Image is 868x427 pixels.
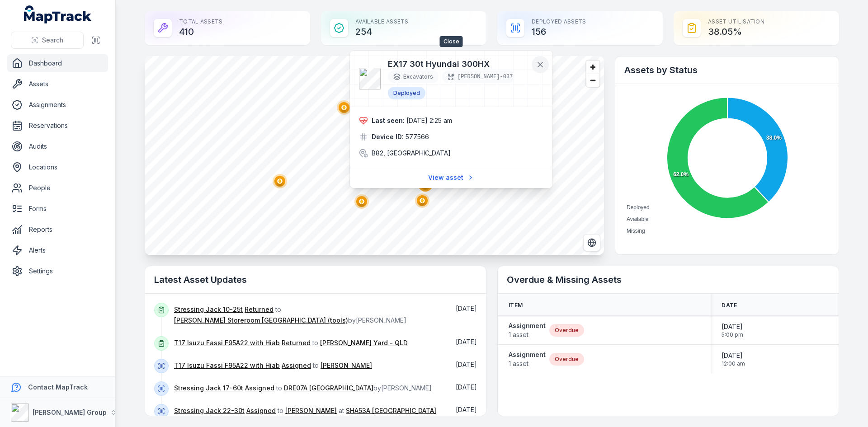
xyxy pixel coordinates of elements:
[456,338,477,346] time: 8/21/2025, 8:30:24 AM
[442,70,514,83] div: [PERSON_NAME]-037
[28,383,88,391] strong: Contact MapTrack
[583,234,600,251] button: Switch to Satellite View
[406,132,429,141] span: 577566
[245,305,274,314] a: Returned
[174,338,280,347] a: T17 Isuzu Fassi F95A22 with Hiab
[7,262,108,280] a: Settings
[174,305,406,324] span: to by [PERSON_NAME]
[282,361,311,370] a: Assigned
[7,221,108,239] a: Reports
[174,361,280,370] a: T17 Isuzu Fassi F95A22 with Hiab
[722,302,737,309] span: Date
[507,273,830,286] h2: Overdue & Missing Assets
[174,406,245,415] a: Stressing Jack 22-30t
[284,384,373,393] a: DRE07A [GEOGRAPHIC_DATA]
[722,351,745,360] span: [DATE]
[145,56,604,255] canvas: Map
[285,406,337,415] a: [PERSON_NAME]
[174,305,243,314] a: Stressing Jack 10-25t
[722,360,745,367] span: 12:00 am
[174,316,348,325] a: [PERSON_NAME] Storeroom [GEOGRAPHIC_DATA] (tools)
[422,169,480,186] a: View asset
[372,132,404,141] strong: Device ID:
[549,353,584,366] div: Overdue
[154,273,477,286] h2: Latest Asset Updates
[456,406,477,413] time: 8/20/2025, 9:20:13 AM
[7,241,108,259] a: Alerts
[509,350,546,359] strong: Assignment
[549,324,584,337] div: Overdue
[174,361,372,369] span: to
[456,383,477,391] time: 8/20/2025, 11:37:03 AM
[456,338,477,346] span: [DATE]
[321,361,372,370] a: [PERSON_NAME]
[174,384,243,393] a: Stressing Jack 17-60t
[509,321,546,339] a: Assignment1 asset
[722,351,745,367] time: 7/31/2025, 12:00:00 AM
[245,384,274,393] a: Assigned
[403,73,433,80] span: Excavators
[7,96,108,114] a: Assignments
[174,384,432,392] span: to by [PERSON_NAME]
[7,75,108,93] a: Assets
[346,406,436,415] a: SHA53A [GEOGRAPHIC_DATA]
[627,228,645,234] span: Missing
[624,64,830,76] h2: Assets by Status
[406,117,452,124] time: 8/21/2025, 2:25:40 AM
[722,322,743,338] time: 6/27/2025, 5:00:00 PM
[456,305,477,312] time: 8/21/2025, 11:01:49 AM
[509,359,546,368] span: 1 asset
[722,322,743,331] span: [DATE]
[42,36,63,45] span: Search
[509,330,546,339] span: 1 asset
[7,200,108,218] a: Forms
[7,158,108,176] a: Locations
[627,216,648,222] span: Available
[509,350,546,368] a: Assignment1 asset
[509,321,546,330] strong: Assignment
[174,339,408,347] span: to
[406,117,452,124] span: [DATE] 2:25 am
[372,149,451,158] span: B82, [GEOGRAPHIC_DATA]
[722,331,743,338] span: 5:00 pm
[24,5,92,23] a: MapTrack
[456,361,477,368] time: 8/21/2025, 7:20:50 AM
[7,137,108,155] a: Audits
[372,116,405,125] strong: Last seen:
[456,305,477,312] span: [DATE]
[456,383,477,391] span: [DATE]
[7,117,108,135] a: Reservations
[7,179,108,197] a: People
[174,407,436,425] span: to at by [PERSON_NAME]
[456,406,477,413] span: [DATE]
[388,58,529,70] h3: EX17 30t Hyundai 300HX
[509,302,523,309] span: Item
[627,204,650,211] span: Deployed
[282,338,311,347] a: Returned
[33,408,107,416] strong: [PERSON_NAME] Group
[456,361,477,368] span: [DATE]
[7,54,108,72] a: Dashboard
[320,338,408,347] a: [PERSON_NAME] Yard - QLD
[586,61,599,74] button: Zoom in
[388,87,425,99] div: Deployed
[440,36,463,47] span: Close
[586,74,599,87] button: Zoom out
[11,32,84,49] button: Search
[246,406,276,415] a: Assigned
